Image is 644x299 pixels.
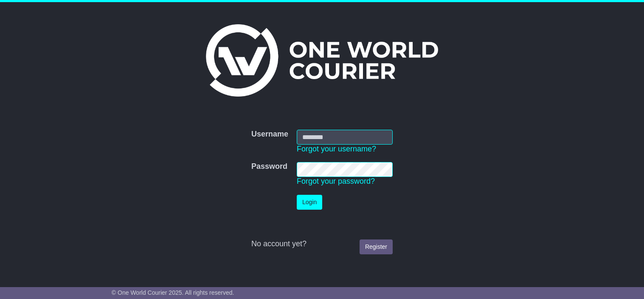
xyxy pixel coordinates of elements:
[297,177,375,185] a: Forgot your password?
[251,162,287,171] label: Password
[112,289,234,296] span: © One World Courier 2025. All rights reserved.
[360,239,393,254] a: Register
[251,130,288,139] label: Username
[251,239,393,249] div: No account yet?
[206,24,438,97] img: One World
[297,145,376,153] a: Forgot your username?
[297,195,322,210] button: Login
